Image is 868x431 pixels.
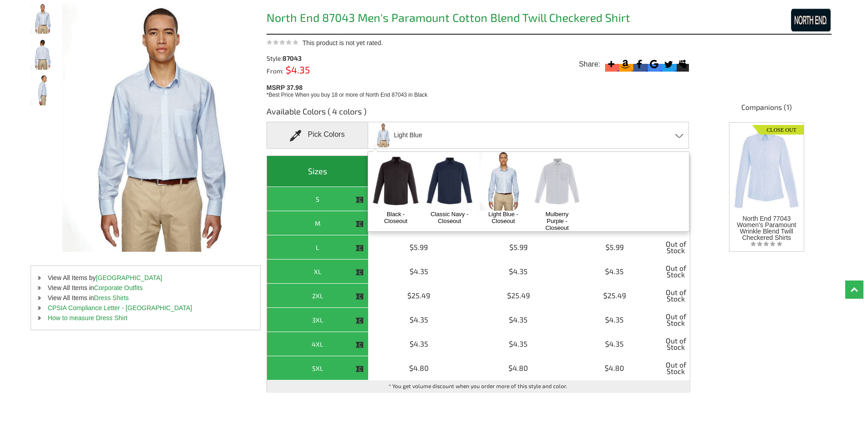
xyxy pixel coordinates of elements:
span: Out of Stock [665,334,687,353]
div: Style: [267,55,374,62]
span: $4.35 [283,64,310,75]
img: Mulberry Purple [533,151,581,211]
td: $4.35 [470,308,567,332]
img: North End [763,8,832,31]
td: $4.35 [470,332,567,356]
img: North End 87043 Men's Paramount Cotton Blend Twill Checkered Shirt [31,4,55,34]
span: Out of Stock [665,286,687,305]
svg: Twitter [662,58,674,70]
img: This item is CLOSEOUT! [355,196,364,204]
img: This item is CLOSEOUT! [355,292,364,301]
th: XL [267,260,369,284]
img: This item is CLOSEOUT! [355,341,364,349]
img: Classic Navy [426,151,473,211]
td: $4.35 [369,260,470,284]
span: Out of Stock [665,358,687,378]
div: Pick Colors [267,122,368,149]
div: From: [267,66,374,74]
a: Mulberry Purple - Closeout [538,211,576,231]
div: MSRP 37.98 [267,82,694,99]
th: 3XL [267,308,369,332]
li: View All Items by [31,273,260,283]
th: L [267,235,369,260]
img: This item is CLOSEOUT! [355,365,364,373]
img: This item is CLOSEOUT! [355,268,364,276]
td: $4.35 [470,260,567,284]
img: This item is CLOSEOUT! [355,220,364,228]
img: North End 87043 Men's Paramount Cotton Blend Twill Checkered Shirt [31,39,55,70]
span: North End 77043 Women's Paramount Wrinkle Blend Twill Checkered Shirts [737,215,796,241]
span: This product is not yet rated. [303,39,383,47]
img: This product is not yet rated. [267,39,298,45]
a: Black - Closeout [376,211,415,224]
span: 87043 [282,54,302,62]
a: Classic Navy - Closeout [430,211,469,224]
a: Corporate Outfits [94,284,143,291]
h4: Companions (1) [702,102,832,117]
th: 4XL [267,332,369,356]
th: S [267,187,369,211]
svg: Amazon [619,58,632,70]
th: Sizes [267,156,369,187]
h1: North End 87043 Men's Paramount Cotton Blend Twill Checkered Shirt [267,12,690,26]
a: Top [845,280,863,299]
td: * You get volume discount when you order more of this style and color. [267,380,690,392]
a: [GEOGRAPHIC_DATA] [96,274,162,281]
h3: Available Colors ( 4 colors ) [267,106,690,122]
svg: Facebook [633,58,646,70]
td: $4.80 [369,356,470,380]
span: Out of Stock [665,262,687,281]
td: $25.49 [470,284,567,308]
td: $4.35 [567,332,663,356]
a: Closeout North End 77043 Women's Paramount Wrinkle Blend Twill Checkered Shirts [732,123,801,241]
td: $4.35 [567,260,663,284]
a: Dress Shirts [94,294,128,301]
th: 2XL [267,284,369,308]
td: $4.35 [369,308,470,332]
li: View All Items in [31,293,260,303]
span: Out of Stock [665,238,687,257]
span: Light Blue [394,127,422,143]
img: north-end_87043_light-blue.jpg [374,123,393,147]
svg: More [605,58,617,70]
td: $5.99 [470,235,567,260]
img: This item is CLOSEOUT! [355,244,364,252]
td: $25.49 [567,284,663,308]
img: Closeout [752,123,804,135]
th: 5XL [267,356,369,380]
img: North End 87043 Men's Paramount Cotton Blend Twill Checkered Shirt [31,75,55,105]
span: *Best Price When you buy 18 or more of North End 87043 in Black [267,92,428,98]
td: $5.99 [567,235,663,260]
td: $4.35 [369,332,470,356]
td: $5.99 [369,235,470,260]
td: $4.80 [567,356,663,380]
span: Out of Stock [665,310,687,329]
svg: Myspace [677,58,689,70]
img: This item is CLOSEOUT! [355,317,364,325]
a: How to measure Dress Shirt [48,314,128,322]
a: CPSIA Compliance Letter - [GEOGRAPHIC_DATA] [48,304,192,312]
a: Light Blue - Closeout [484,211,523,224]
td: $4.80 [470,356,567,380]
img: Light Blue [479,151,527,211]
svg: Google Bookmark [648,58,660,70]
img: Black [372,151,420,211]
span: Share: [579,60,600,69]
img: listing_empty_star.svg [750,241,782,247]
td: $25.49 [369,284,470,308]
li: View All Items in [31,283,260,293]
th: M [267,211,369,235]
td: $4.35 [567,308,663,332]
